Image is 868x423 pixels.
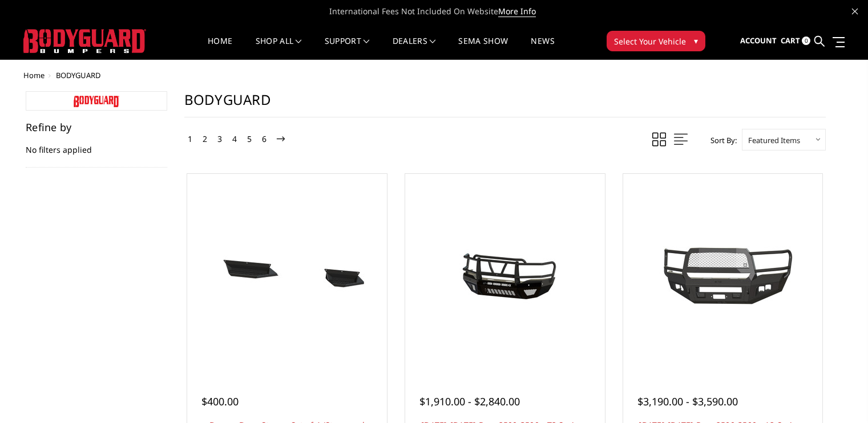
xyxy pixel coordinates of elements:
[414,231,596,316] img: 2019-2025 Ram 2500-3500 - T2 Series - Extreme Front Bumper (receiver or winch)
[244,132,255,146] a: 5
[26,122,167,168] div: No filters applied
[23,70,45,80] a: Home
[781,35,800,46] span: Cart
[458,37,508,59] a: SEMA Show
[694,35,698,47] span: ▾
[190,177,384,371] a: Bronco Drop Steps - Set of 4 (Steps and Pads only) Bronco Drop Steps - Set of 4 (Steps and Pads o...
[201,394,239,408] span: $400.00
[185,132,195,146] a: 1
[393,37,436,59] a: Dealers
[740,26,777,56] a: Account
[614,35,686,47] span: Select Your Vehicle
[184,91,826,117] h1: BODYGUARD
[56,70,100,80] span: BODYGUARD
[74,96,119,107] img: bodyguard-logoonly-red_1544544210__99040.original.jpg
[408,177,602,371] a: 2019-2025 Ram 2500-3500 - T2 Series - Extreme Front Bumper (receiver or winch) 2019-2025 Ram 2500...
[631,233,814,315] img: 2019-2025 Ram 2500-3500 - A2 Series - Extreme Front Bumper (winch mount)
[419,394,520,408] span: $1,910.00 - $2,840.00
[200,132,210,146] a: 2
[637,394,738,408] span: $3,190.00 - $3,590.00
[781,26,810,56] a: Cart 0
[740,35,777,46] span: Account
[229,132,240,146] a: 4
[607,31,705,51] button: Select Your Vehicle
[208,37,232,59] a: Home
[498,6,536,17] a: More Info
[802,36,810,45] span: 0
[26,122,167,132] h5: Refine by
[215,132,225,146] a: 3
[626,177,820,371] a: 2019-2025 Ram 2500-3500 - A2 Series - Extreme Front Bumper (winch mount)
[23,29,146,53] img: BODYGUARD BUMPERS
[531,37,554,59] a: News
[256,37,302,59] a: shop all
[259,132,269,146] a: 6
[704,132,737,149] label: Sort By:
[325,37,370,59] a: Support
